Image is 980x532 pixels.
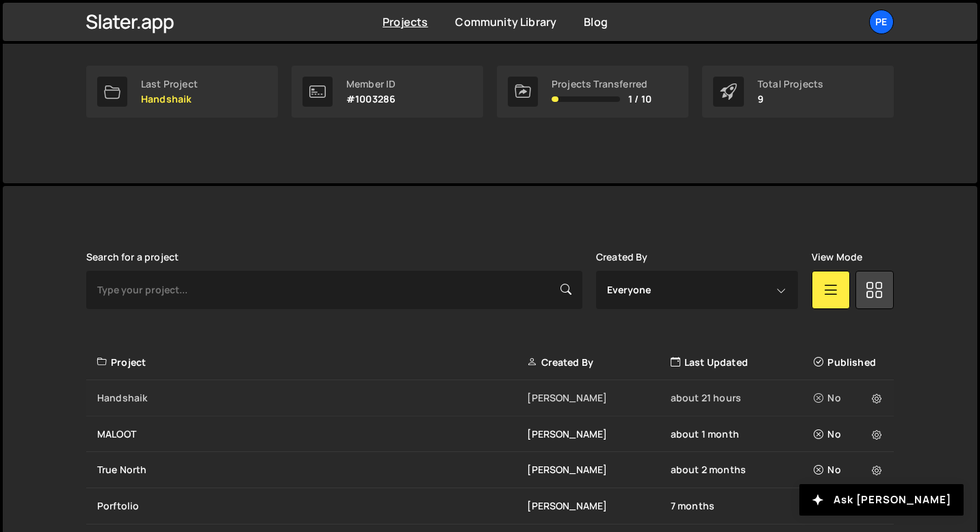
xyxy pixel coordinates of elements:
[383,14,428,29] a: Projects
[814,463,886,477] div: No
[527,463,670,477] div: [PERSON_NAME]
[346,94,396,105] p: #1003286
[97,499,527,513] div: Porftolio
[527,356,670,369] div: Created By
[671,391,814,405] div: about 21 hours
[552,79,652,90] div: Projects Transferred
[814,427,886,441] div: No
[596,252,648,263] label: Created By
[584,14,608,29] a: Blog
[527,391,670,405] div: [PERSON_NAME]
[671,356,814,369] div: Last Updated
[346,79,396,90] div: Member ID
[97,427,527,441] div: MALOOT
[814,391,886,405] div: No
[758,79,823,90] div: Total Projects
[671,463,814,477] div: about 2 months
[814,356,886,369] div: Published
[628,94,652,105] span: 1 / 10
[869,10,894,34] a: Pe
[86,66,278,118] a: Last Project Handshaik
[97,463,527,477] div: True North
[86,488,894,524] a: Porftolio [PERSON_NAME] 7 months No
[812,252,862,263] label: View Mode
[141,79,198,90] div: Last Project
[671,427,814,441] div: about 1 month
[97,356,527,369] div: Project
[97,391,527,405] div: Handshaik
[799,484,964,516] button: Ask [PERSON_NAME]
[455,14,556,29] a: Community Library
[86,252,179,263] label: Search for a project
[527,427,670,441] div: [PERSON_NAME]
[86,271,582,309] input: Type your project...
[671,499,814,513] div: 7 months
[141,94,198,105] p: Handshaik
[86,416,894,453] a: MALOOT [PERSON_NAME] about 1 month No
[527,499,670,513] div: [PERSON_NAME]
[86,452,894,488] a: True North [PERSON_NAME] about 2 months No
[758,94,823,105] p: 9
[86,380,894,416] a: Handshaik [PERSON_NAME] about 21 hours No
